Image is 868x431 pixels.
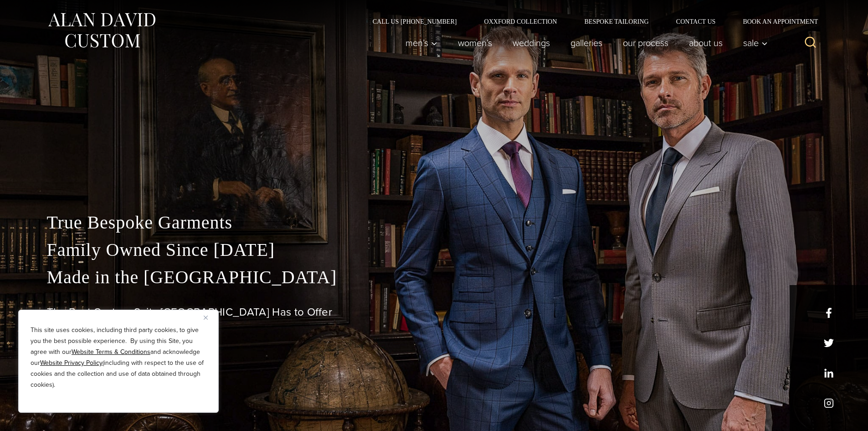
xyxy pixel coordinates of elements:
a: Women’s [447,34,502,52]
a: weddings [502,34,560,52]
nav: Primary Navigation [395,34,772,52]
a: Book an Appointment [729,18,821,25]
img: Alan David Custom [47,10,156,51]
a: Contact Us [663,18,729,25]
a: Bespoke Tailoring [570,18,662,25]
a: Website Privacy Policy [40,358,103,368]
p: True Bespoke Garments Family Owned Since [DATE] Made in the [GEOGRAPHIC_DATA] [47,209,822,291]
nav: Secondary Navigation [359,18,822,25]
h1: The Best Custom Suits [GEOGRAPHIC_DATA] Has to Offer [47,306,822,319]
button: Close [204,312,215,323]
a: Website Terms & Conditions [72,347,150,357]
a: Our Process [612,34,678,52]
span: Sale [743,38,768,47]
span: Men’s [406,38,437,47]
button: View Search Form [800,32,822,54]
img: Close [204,316,208,320]
a: About Us [678,34,733,52]
a: Galleries [560,34,612,52]
p: This site uses cookies, including third party cookies, to give you the best possible experience. ... [31,325,206,390]
a: Call Us [PHONE_NUMBER] [359,18,471,25]
a: Oxxford Collection [470,18,570,25]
